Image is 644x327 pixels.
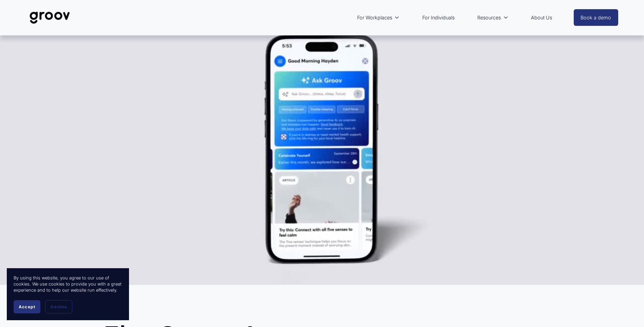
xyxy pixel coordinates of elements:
[419,10,458,25] a: For Individuals
[354,10,403,25] a: folder dropdown
[45,300,72,313] button: Decline
[51,304,67,309] span: Decline
[19,304,35,309] span: Accept
[357,13,392,22] span: For Workplaces
[574,9,619,26] a: Book a demo
[477,13,501,22] span: Resources
[26,6,74,29] img: Groov | Unlock Human Potential at Work and in Life
[14,300,40,313] button: Accept
[14,275,122,293] p: By using this website, you agree to our use of cookies. We use cookies to provide you with a grea...
[7,268,129,320] section: Cookie banner
[528,10,555,25] a: About Us
[474,10,512,25] a: folder dropdown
